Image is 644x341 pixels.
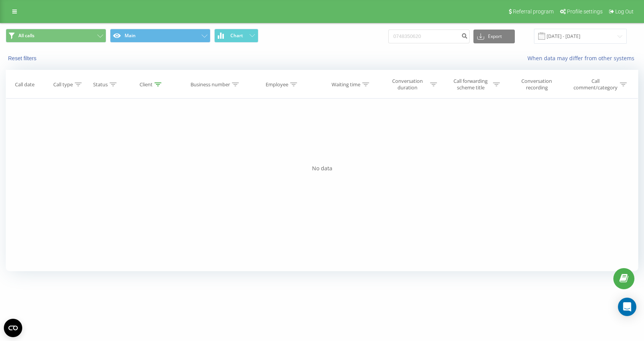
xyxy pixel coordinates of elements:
[4,319,22,337] button: Open CMP widget
[214,29,258,43] button: Chart
[615,8,634,15] span: Log Out
[18,33,34,39] span: All calls
[110,29,210,43] button: Main
[473,30,515,43] button: Export
[573,78,618,91] div: Call comment/category
[6,55,40,62] button: Reset filters
[93,81,108,88] div: Status
[15,81,34,88] div: Call date
[513,8,554,15] span: Referral program
[450,78,491,91] div: Call forwarding scheme title
[6,29,106,43] button: All calls
[567,8,603,15] span: Profile settings
[53,81,73,88] div: Call type
[266,81,288,88] div: Employee
[140,81,153,88] div: Client
[6,165,638,172] div: No data
[527,54,638,62] a: When data may differ from other systems
[512,78,562,91] div: Conversation recording
[387,78,428,91] div: Conversation duration
[618,298,636,316] div: Open Intercom Messenger
[230,33,243,38] span: Chart
[388,30,470,43] input: Search by number
[332,81,360,88] div: Waiting time
[191,81,230,88] div: Business number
